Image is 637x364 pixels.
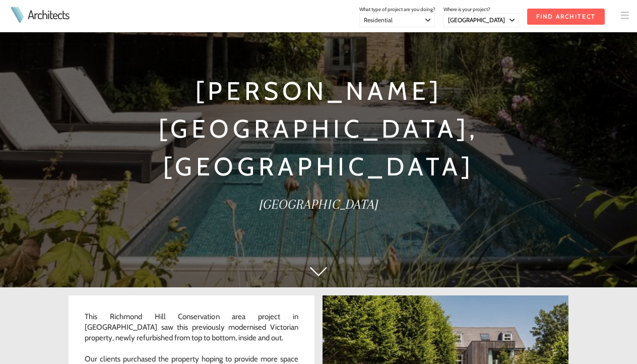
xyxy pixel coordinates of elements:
a: Architects [28,9,69,21]
h2: [GEOGRAPHIC_DATA] [69,194,568,215]
span: What type of project are you doing? [359,6,435,13]
img: Architects [8,7,26,23]
input: Find Architect [527,9,605,25]
span: Where is your project? [443,6,490,13]
h1: [PERSON_NAME][GEOGRAPHIC_DATA], [GEOGRAPHIC_DATA] [69,72,568,186]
